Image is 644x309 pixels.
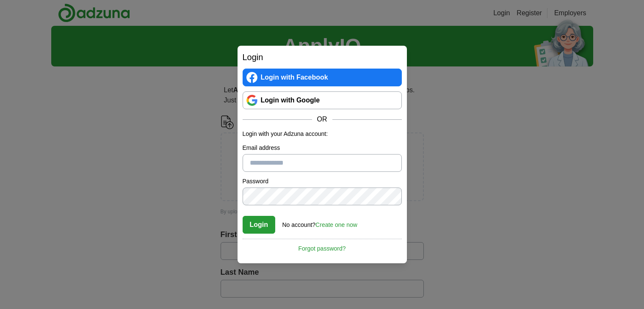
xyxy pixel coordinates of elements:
a: Login with Facebook [243,69,402,86]
p: Login with your Adzuna account: [243,130,402,138]
div: No account? [282,215,357,229]
h2: Login [243,51,402,63]
a: Login with Google [243,91,402,109]
label: Email address [243,143,402,152]
a: Create one now [315,221,357,228]
button: Login [243,216,276,234]
span: OR [312,114,332,124]
label: Password [243,177,402,186]
a: Forgot password? [243,239,402,253]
